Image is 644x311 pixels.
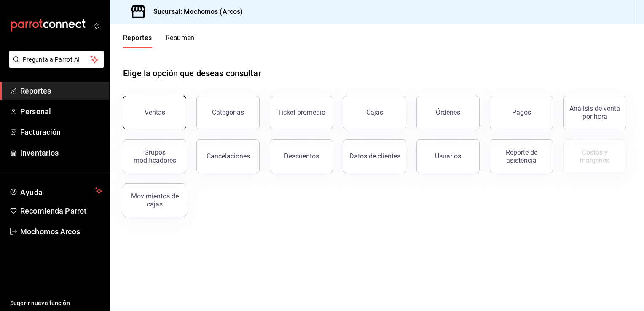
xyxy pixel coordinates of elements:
button: Reporte de asistencia [490,139,553,173]
a: Pregunta a Parrot AI [6,61,104,70]
div: Pestañas de navegación [123,34,195,48]
font: Mochomos Arcos [20,227,80,236]
div: Cajas [366,108,383,116]
h1: Elige la opción que deseas consultar [123,67,261,80]
div: Análisis de venta por hora [569,105,621,121]
h3: Sucursal: Mochomos (Arcos) [147,7,243,17]
button: Ticket promedio [270,96,333,129]
button: Movimientos de cajas [123,183,186,217]
font: Personal [20,107,51,116]
div: Usuarios [435,152,461,160]
button: Grupos modificadores [123,139,186,173]
font: Facturación [20,128,61,137]
div: Ticket promedio [277,108,325,116]
button: Pregunta a Parrot AI [9,51,104,68]
div: Ventas [145,108,165,116]
div: Datos de clientes [349,152,400,160]
div: Grupos modificadores [129,148,181,164]
div: Costos y márgenes [569,148,621,164]
button: Datos de clientes [343,139,406,173]
font: Sugerir nueva función [10,300,70,306]
button: Análisis de venta por hora [563,96,626,129]
button: Cancelaciones [196,139,260,173]
div: Cancelaciones [207,152,250,160]
font: Reportes [20,86,51,95]
button: Categorías [196,96,260,129]
button: Usuarios [416,139,480,173]
span: Pregunta a Parrot AI [23,55,91,64]
button: Contrata inventarios para ver este reporte [563,139,626,173]
font: Reportes [123,34,152,42]
button: Cajas [343,96,406,129]
button: open_drawer_menu [93,22,99,29]
button: Pagos [490,96,553,129]
button: Descuentos [270,139,333,173]
div: Categorías [212,108,244,116]
button: Ventas [123,96,186,129]
div: Movimientos de cajas [129,192,181,208]
button: Órdenes [416,96,480,129]
span: Ayuda [20,186,91,196]
font: Inventarios [20,148,59,157]
div: Pagos [512,108,531,116]
div: Descuentos [284,152,319,160]
font: Recomienda Parrot [20,206,86,215]
div: Órdenes [436,108,460,116]
div: Reporte de asistencia [495,148,547,164]
button: Resumen [166,34,195,48]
